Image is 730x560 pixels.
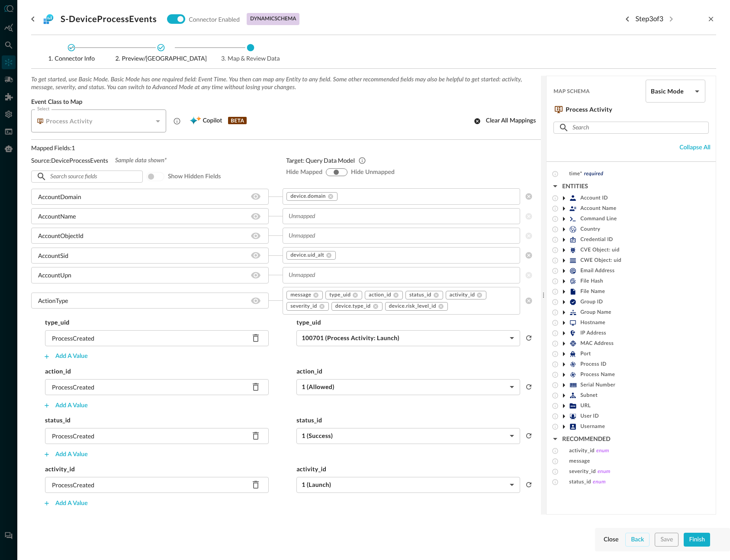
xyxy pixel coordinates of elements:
[43,14,54,24] svg: Azure Log Analytics
[580,257,621,264] span: CWE Object: uid
[326,168,347,176] div: show-all
[302,431,506,440] h5: 1 (Success)
[38,399,93,412] button: Add a value
[31,367,283,376] h5: action_id
[283,367,534,376] h5: action_id
[189,15,240,24] p: Connector Enabled
[38,496,93,510] button: Add a value
[580,319,605,326] span: Hostname
[569,447,595,454] span: activity_id
[580,195,608,202] span: Account ID
[31,76,541,91] span: To get started, use Basic Mode. Basic Mode has one required field: Event Time. You then can map a...
[249,380,263,394] button: Delete source field
[329,292,351,299] span: type_uid
[46,117,93,126] h5: Process Activity
[249,268,263,282] button: Hide/Show source field
[569,468,596,475] span: severity_id
[389,303,436,310] span: device.risk_level_id
[621,12,634,26] button: Previous step
[31,318,283,327] h5: type_uid
[524,191,534,202] button: clear selected values
[214,55,287,61] span: Map & Review Data
[580,340,614,347] span: MAC Address
[302,480,506,489] h5: 1 (Launch)
[580,382,615,389] span: Serial Number
[38,212,76,221] div: AccountName
[55,449,88,460] div: Add a value
[651,87,691,96] h5: Basic Mode
[580,247,619,254] span: CVE Object: uid
[524,429,534,443] button: reset selected values
[52,431,94,441] div: ProcessCreated
[283,465,534,473] h5: activity_id
[285,230,503,241] input: Unmapped
[35,55,108,61] span: Connector Info
[524,478,534,492] button: reset selected values
[228,117,247,124] p: BETA
[302,334,506,342] h5: 100701 (Process Activity: Launch)
[524,331,534,345] button: reset selected values
[524,250,534,261] button: clear selected values
[286,192,338,201] div: device.domain
[409,292,431,299] span: status_id
[365,291,403,299] div: action_id
[184,114,252,128] button: CopilotBETA
[593,479,606,486] span: enum
[584,171,604,177] span: required
[31,156,108,165] p: Source: DeviceProcessEvents
[203,116,222,126] span: Copilot
[580,392,598,399] span: Subnet
[405,291,443,299] div: status_id
[335,303,371,310] span: device.type_id
[50,169,123,185] input: Search source fields
[469,114,541,128] button: Clear all mappings
[580,236,613,243] span: Credential ID
[635,14,663,24] p: Step 3 of 3
[550,432,615,446] button: RECOMMENDED
[524,380,534,394] button: reset selected values
[580,371,615,378] span: Process Name
[249,229,263,243] button: Hide/Show source field
[550,179,593,193] button: ENTITIES
[26,12,40,26] button: go back
[286,156,355,165] p: Target: Query Data Model
[38,192,81,201] div: AccountDomain
[283,416,534,425] h5: status_id
[580,351,591,357] span: Port
[249,190,263,203] button: Hide/Show source field
[115,157,167,164] span: Sample data shown*
[580,278,603,285] span: File Hash
[674,141,716,154] button: Collapse all
[325,291,362,299] div: type_uid
[31,465,283,473] h5: activity_id
[580,402,591,409] span: URL
[580,205,616,212] span: Account Name
[569,171,582,177] span: time*
[249,429,263,443] button: Delete source field
[580,361,606,368] span: Process ID
[446,291,487,299] div: activity_id
[286,291,323,299] div: message
[706,14,716,24] button: close-drawer
[351,168,395,176] span: Hide Unmapped
[37,106,49,113] label: Select
[580,423,605,430] span: Username
[249,294,263,308] button: Hide/Show source field
[290,292,311,299] span: message
[580,299,603,306] span: Group ID
[566,105,612,114] h5: Process Activity
[168,173,221,180] span: Show hidden fields
[249,331,263,345] button: Delete source field
[38,231,84,240] div: AccountObjectId
[286,168,322,176] span: Hide Mapped
[52,480,94,489] div: ProcessCreated
[38,350,93,364] button: Add a value
[358,157,366,164] svg: Query’s Data Model (QDM) is based on the Open Cybersecurity Schema Framework (OCSF). QDM aims to ...
[486,116,536,126] div: Clear all mappings
[52,334,94,343] div: ProcessCreated
[580,288,605,295] span: File Name
[290,252,324,259] span: device.uid_alt
[286,302,329,311] div: severity_id
[679,142,711,153] div: Collapse all
[524,296,534,306] button: clear selected values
